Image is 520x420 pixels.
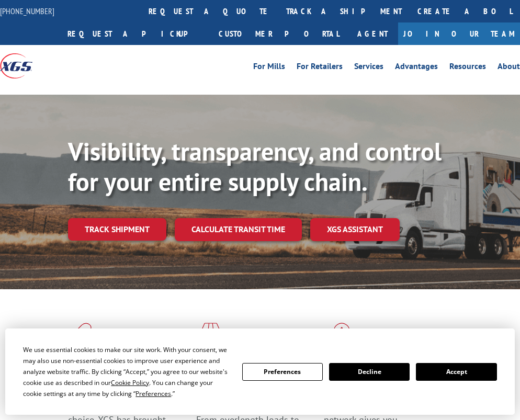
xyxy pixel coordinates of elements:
[135,389,171,398] span: Preferences
[253,62,285,74] a: For Mills
[68,323,100,350] img: xgs-icon-total-supply-chain-intelligence-red
[175,218,302,241] a: Calculate transit time
[498,62,520,74] a: About
[416,363,496,381] button: Accept
[310,218,400,241] a: XGS ASSISTANT
[211,22,347,45] a: Customer Portal
[354,62,383,74] a: Services
[196,323,221,350] img: xgs-icon-focused-on-flooring-red
[5,328,515,415] div: Cookie Consent Prompt
[242,363,323,381] button: Preferences
[449,62,486,74] a: Resources
[395,62,438,74] a: Advantages
[347,22,398,45] a: Agent
[111,378,149,387] span: Cookie Policy
[297,62,343,74] a: For Retailers
[329,363,410,381] button: Decline
[68,135,442,198] b: Visibility, transparency, and control for your entire supply chain.
[324,323,360,350] img: xgs-icon-flagship-distribution-model-red
[398,22,520,45] a: Join Our Team
[60,22,211,45] a: Request a pickup
[68,218,166,240] a: Track shipment
[23,344,229,399] div: We use essential cookies to make our site work. With your consent, we may also use non-essential ...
